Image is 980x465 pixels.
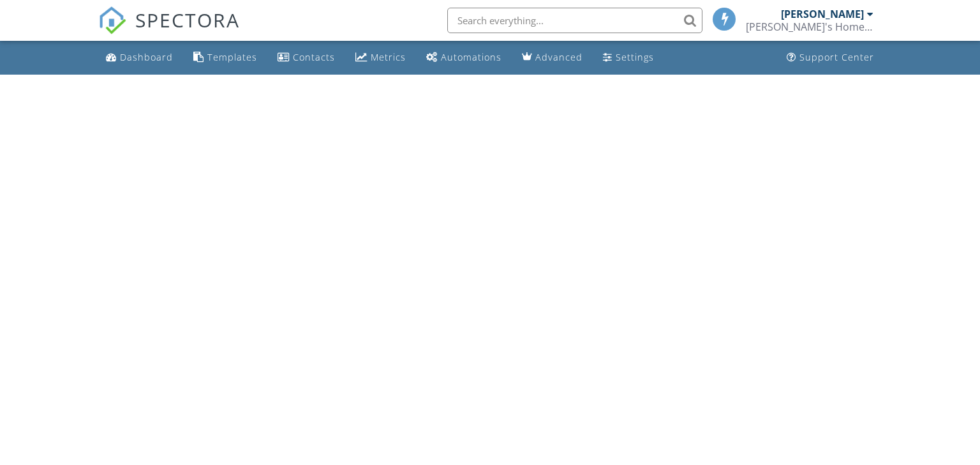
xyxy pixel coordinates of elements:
[293,51,335,63] div: Contacts
[371,51,406,63] div: Metrics
[350,46,411,70] a: Metrics
[782,46,879,70] a: Support Center
[799,51,874,63] div: Support Center
[781,8,864,20] div: [PERSON_NAME]
[188,46,262,70] a: Templates
[535,51,583,63] div: Advanced
[441,51,501,63] div: Automations
[421,46,507,70] a: Automations (Basic)
[598,46,659,70] a: Settings
[272,46,340,70] a: Contacts
[616,51,654,63] div: Settings
[207,51,257,63] div: Templates
[517,46,588,70] a: Advanced
[447,8,702,33] input: Search everything...
[98,17,240,44] a: SPECTORA
[101,46,178,70] a: Dashboard
[120,51,173,63] div: Dashboard
[135,6,240,33] span: SPECTORA
[98,6,126,34] img: The Best Home Inspection Software - Spectora
[746,20,873,33] div: Ron's Home Inspection Service, LLC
